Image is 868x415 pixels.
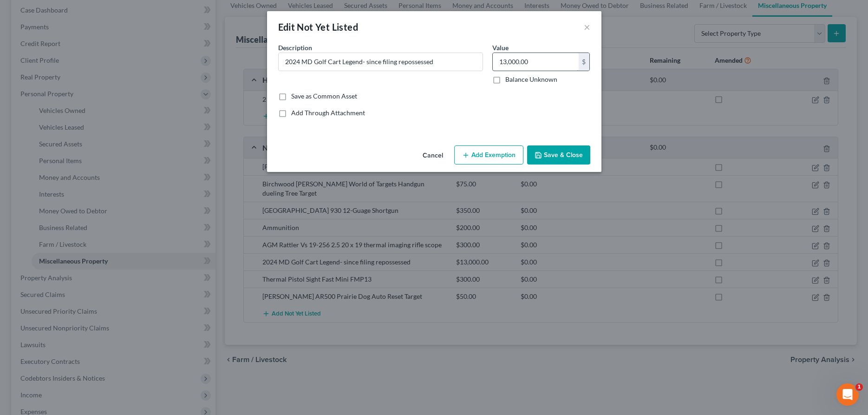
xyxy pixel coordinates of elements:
[279,53,483,71] input: Describe...
[278,44,312,52] span: Description
[493,53,579,71] input: 0.00
[855,383,863,391] span: 1
[415,146,450,165] button: Cancel
[278,20,359,33] div: Edit Not Yet Listed
[291,92,357,101] label: Save as Common Asset
[505,75,557,84] label: Balance Unknown
[584,21,590,33] button: ×
[291,108,365,118] label: Add Through Attachment
[527,145,590,165] button: Save & Close
[836,383,859,406] iframe: Intercom live chat
[454,145,523,165] button: Add Exemption
[579,53,590,71] div: $
[492,43,509,53] label: Value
